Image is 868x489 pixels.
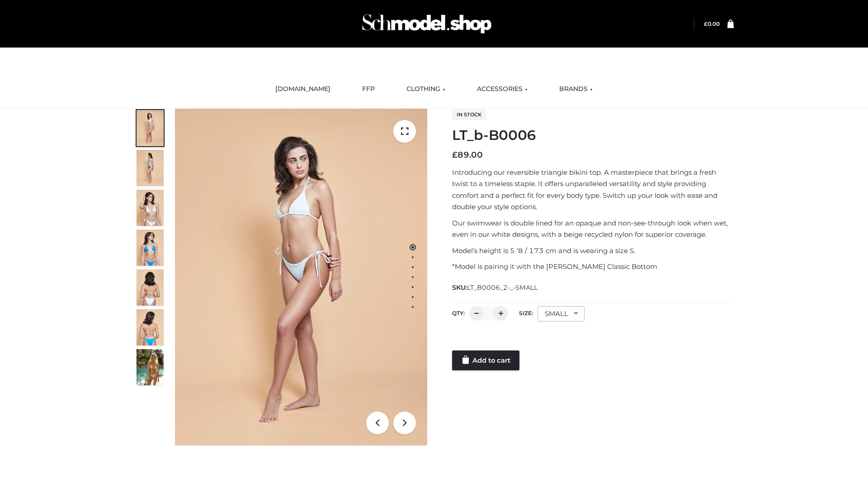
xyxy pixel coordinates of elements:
[452,245,734,257] p: Model’s height is 5 ‘8 / 173 cm and is wearing a size S.
[704,20,708,27] span: £
[452,109,486,120] span: In stock
[137,349,164,385] img: Arieltop_CloudNine_AzureSky2.jpg
[452,217,734,240] p: Our swimwear is double lined for an opaque and non-see-through look when wet, even in our white d...
[452,150,458,160] span: £
[452,150,483,160] bdi: 89.00
[452,167,734,213] p: Introducing our reversible triangle bikini top. A masterpiece that brings a fresh twist to a time...
[269,79,337,99] a: [DOMAIN_NAME]
[519,310,533,316] label: Size:
[137,150,164,186] img: ArielClassicBikiniTop_CloudNine_AzureSky_OW114ECO_2-scaled.jpg
[359,6,495,42] img: Schmodel Admin 964
[704,20,720,27] bdi: 0.00
[355,79,382,99] a: FFP
[538,306,585,321] div: SMALL
[470,79,534,99] a: ACCESSORIES
[552,79,599,99] a: BRANDS
[137,309,164,345] img: ArielClassicBikiniTop_CloudNine_AzureSky_OW114ECO_8-scaled.jpg
[452,282,538,293] span: SKU:
[452,127,734,144] h1: LT_b-B0006
[137,269,164,306] img: ArielClassicBikiniTop_CloudNine_AzureSky_OW114ECO_7-scaled.jpg
[452,261,734,273] p: *Model is pairing it with the [PERSON_NAME] Classic Bottom
[400,79,452,99] a: CLOTHING
[452,310,465,316] label: QTY:
[137,110,164,146] img: ArielClassicBikiniTop_CloudNine_AzureSky_OW114ECO_1-scaled.jpg
[467,283,538,292] span: LT_B0006_2-_-SMALL
[137,190,164,226] img: ArielClassicBikiniTop_CloudNine_AzureSky_OW114ECO_3-scaled.jpg
[452,350,519,370] a: Add to cart
[137,230,164,266] img: ArielClassicBikiniTop_CloudNine_AzureSky_OW114ECO_4-scaled.jpg
[704,20,720,27] a: £0.00
[175,109,427,446] img: ArielClassicBikiniTop_CloudNine_AzureSky_OW114ECO_1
